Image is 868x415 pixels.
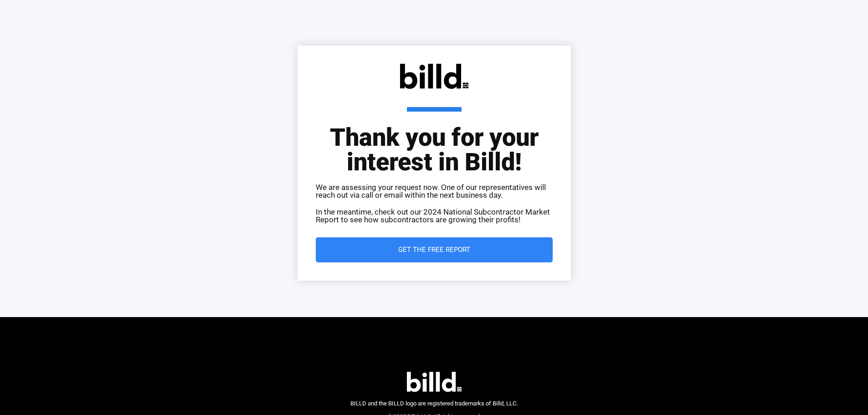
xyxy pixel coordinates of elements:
a: Get the Free Report [316,237,553,262]
h1: Thank you for your interest in Billd! [316,107,553,174]
p: We are assessing your request now. One of our representatives will reach out via call or email wi... [316,184,553,199]
span: Get the Free Report [398,246,470,253]
p: In the meantime, check out our 2024 National Subcontractor Market Report to see how subcontractor... [316,208,553,224]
